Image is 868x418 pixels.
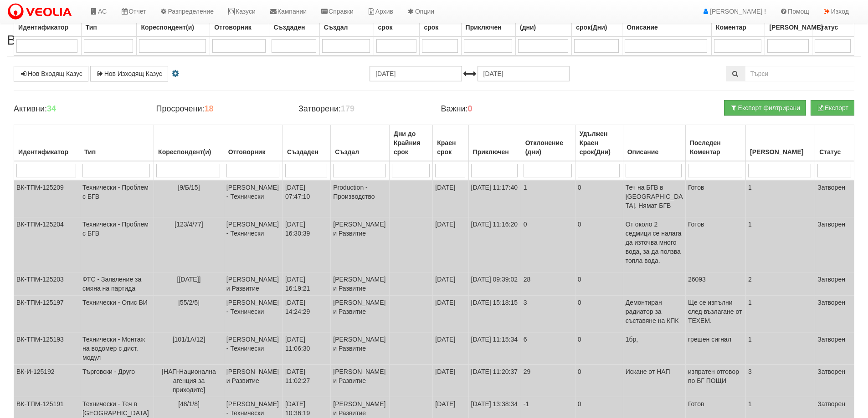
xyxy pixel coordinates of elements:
[175,221,203,228] span: [123/4/77]
[815,21,852,34] div: Статус
[14,125,80,161] th: Идентификатор: No sort applied, activate to apply an ascending sort
[575,332,623,365] td: 0
[84,21,134,34] div: Тип
[746,217,815,272] td: 1
[80,180,154,217] td: Технически - Проблем с БГВ
[746,296,815,332] td: 1
[688,136,743,158] div: Последен Коментар
[139,21,207,34] div: Кореспондент(и)
[626,183,683,210] p: Теч на БГВ в [GEOGRAPHIC_DATA]. Нямат БГВ
[815,125,854,161] th: Статус: No sort applied, activate to apply an ascending sort
[746,272,815,296] td: 2
[626,220,683,265] p: От около 2 седмици се налага да източва много вода, за да ползва топла вода.
[521,180,575,217] td: 1
[468,272,521,296] td: [DATE] 09:39:02
[16,21,79,34] div: Идентификатор
[82,146,151,158] div: Тип
[14,365,80,397] td: ВК-И-125192
[90,66,168,81] a: Нов Изходящ Казус
[688,336,731,343] span: грешен сигнал
[226,146,280,158] div: Отговорник
[282,332,330,365] td: [DATE] 11:06:30
[815,332,854,365] td: Затворен
[746,332,815,365] td: 1
[685,125,745,161] th: Последен Коментар: No sort applied, activate to apply an ascending sort
[468,125,521,161] th: Приключен: No sort applied, activate to apply an ascending sort
[80,217,154,272] td: Технически - Проблем с БГВ
[173,336,205,343] span: [101/1А/12]
[80,296,154,332] td: Технически - Опис ВИ
[688,184,704,191] span: Готов
[433,272,468,296] td: [DATE]
[625,21,709,34] div: Описание
[623,125,685,161] th: Описание: No sort applied, activate to apply an ascending sort
[575,180,623,217] td: 0
[282,365,330,397] td: [DATE] 11:02:27
[282,217,330,272] td: [DATE] 16:30:39
[331,125,390,161] th: Създал: No sort applied, activate to apply an ascending sort
[575,365,623,397] td: 0
[746,180,815,217] td: 1
[815,180,854,217] td: Затворен
[435,136,466,158] div: Краен срок
[575,272,623,296] td: 0
[224,180,282,217] td: [PERSON_NAME] - Технически
[285,146,328,158] div: Създаден
[224,332,282,365] td: [PERSON_NAME] - Технически
[178,400,200,408] span: [48/1/8]
[441,105,569,114] h4: Важни:
[626,146,683,158] div: Описание
[433,365,468,397] td: [DATE]
[468,217,521,272] td: [DATE] 11:16:20
[521,272,575,296] td: 28
[468,332,521,365] td: [DATE] 11:15:34
[746,365,815,397] td: 3
[389,125,432,161] th: Дни до Крайния срок: No sort applied, activate to apply an ascending sort
[212,21,267,34] div: Отговорник
[575,217,623,272] td: 0
[433,217,468,272] td: [DATE]
[14,180,80,217] td: ВК-ТПМ-125209
[521,125,575,161] th: Отклонение (дни): No sort applied, activate to apply an ascending sort
[224,272,282,296] td: [PERSON_NAME] и Развитие
[178,184,200,191] span: [9/Б/15]
[815,296,854,332] td: Затворен
[575,296,623,332] td: 0
[626,298,683,325] p: Демонтиран радиатор за съставяне на КПК
[521,296,575,332] td: 3
[80,272,154,296] td: ФТС - Заявление за смяна на партида
[80,125,154,161] th: Тип: No sort applied, activate to apply an ascending sort
[433,332,468,365] td: [DATE]
[282,125,330,161] th: Създаден: No sort applied, activate to apply an ascending sort
[14,272,80,296] td: ВК-ТПМ-125203
[688,221,704,228] span: Готов
[331,180,390,217] td: Production - Производство
[433,180,468,217] td: [DATE]
[521,217,575,272] td: 0
[80,365,154,397] td: Търговски - Друго
[724,100,806,116] button: Експорт филтрирани
[745,66,854,81] input: Търсене по Идентификатор, Бл/Вх/Ап, Тип, Описание, Моб. Номер, Имейл, Файл, Коментар,
[156,146,221,158] div: Кореспондент(и)
[464,21,513,34] div: Приключен
[688,400,704,408] span: Готов
[688,299,742,324] span: Ще се изпълни след възлагане от ТЕХЕМ.
[14,66,88,81] a: Нов Входящ Казус
[177,276,201,283] span: [[DATE]]
[47,104,56,113] b: 34
[204,104,213,113] b: 18
[80,332,154,365] td: Технически - Монтаж на водомер с дист. модул
[392,127,430,158] div: Дни до Крайния срок
[626,335,683,344] p: 1бр,
[815,272,854,296] td: Затворен
[224,296,282,332] td: [PERSON_NAME] - Технически
[521,365,575,397] td: 29
[14,217,80,272] td: ВК-ТПМ-125204
[156,105,284,114] h4: Просрочени:
[468,296,521,332] td: [DATE] 15:18:15
[433,125,468,161] th: Краен срок: No sort applied, activate to apply an ascending sort
[748,146,812,158] div: [PERSON_NAME]
[688,368,739,384] span: изпратен отговор по БГ ПОЩИ
[468,180,521,217] td: [DATE] 11:17:40
[14,105,142,114] h4: Активни:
